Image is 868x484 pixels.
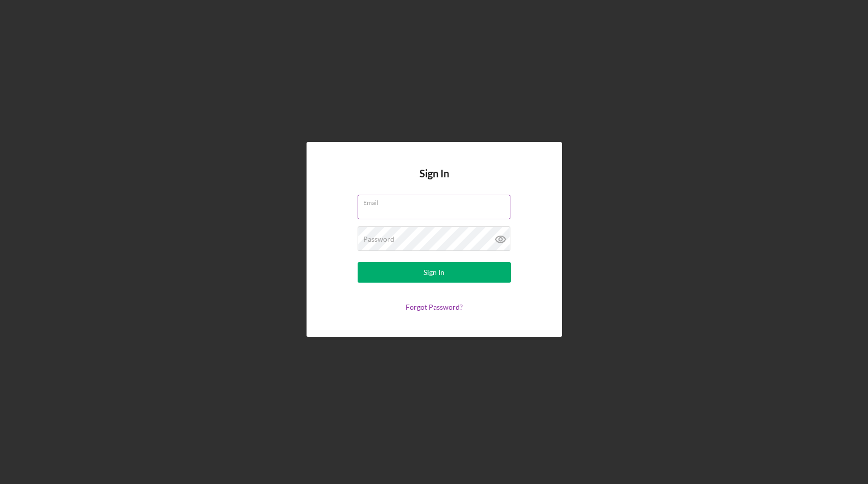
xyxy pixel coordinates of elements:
[406,303,463,311] a: Forgot Password?
[419,168,449,195] h4: Sign In
[424,262,444,283] div: Sign In
[363,195,510,206] label: Email
[363,235,394,243] label: Password
[358,262,511,283] button: Sign In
